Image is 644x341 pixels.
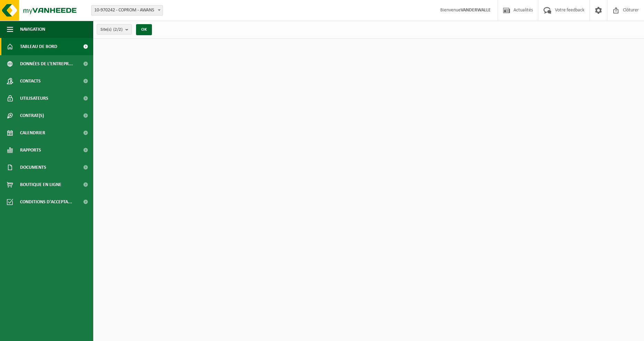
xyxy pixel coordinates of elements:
[461,8,491,13] strong: VANDERWALLE
[20,38,57,55] span: Tableau de bord
[136,24,152,35] button: OK
[113,27,123,32] count: (2/2)
[91,5,163,16] span: 10-970242 - COPROM - AWANS
[20,21,45,38] span: Navigation
[20,142,41,159] span: Rapports
[97,24,132,35] button: Site(s)(2/2)
[20,159,46,176] span: Documents
[20,193,72,211] span: Conditions d'accepta...
[20,55,73,72] span: Données de l'entrepr...
[100,25,123,35] span: Site(s)
[20,72,41,90] span: Contacts
[20,176,61,193] span: Boutique en ligne
[20,124,45,142] span: Calendrier
[92,6,163,15] span: 10-970242 - COPROM - AWANS
[20,90,48,107] span: Utilisateurs
[20,107,44,124] span: Contrat(s)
